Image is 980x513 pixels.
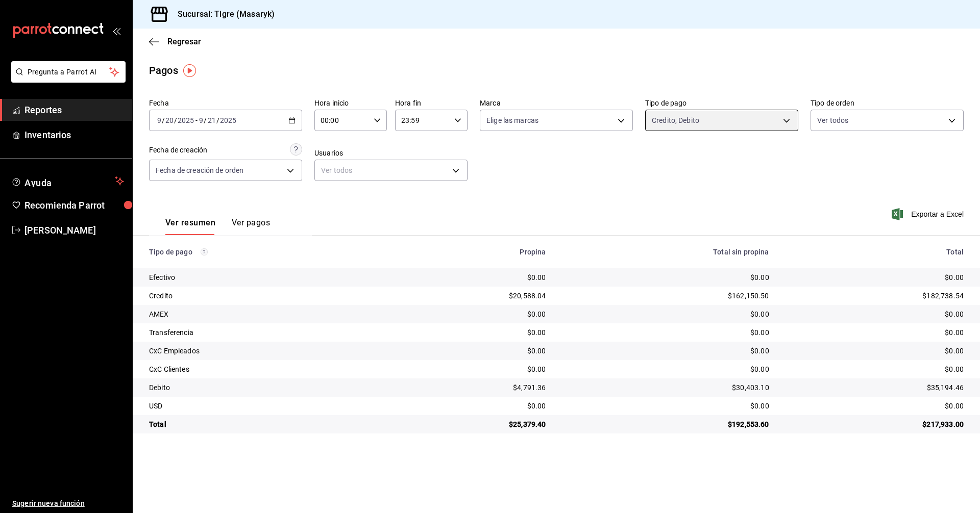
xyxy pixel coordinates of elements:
span: Ayuda [24,175,111,187]
span: Elige las marcas [486,115,538,125]
span: Ver todos [817,115,848,125]
div: $0.00 [562,327,769,338]
div: $182,738.54 [786,291,964,301]
div: USD [149,401,381,411]
h3: Sucursal: Tigre (Masaryk) [169,8,275,20]
span: Sugerir nueva función [12,498,124,509]
div: $192,553.60 [562,419,769,429]
div: $217,933.00 [786,419,964,429]
span: [PERSON_NAME] [24,223,124,237]
div: Total [786,248,964,256]
span: / [216,116,219,124]
div: Debito [149,382,381,393]
span: Regresar [167,37,201,46]
button: Pregunta a Parrot AI [11,61,126,83]
button: Ver pagos [232,218,270,235]
div: $0.00 [562,401,769,411]
label: Usuarios [314,149,468,157]
input: -- [165,116,174,124]
div: $4,791.36 [398,382,546,393]
div: $0.00 [398,272,546,283]
div: CxC Clientes [149,364,381,374]
label: Tipo de pago [645,99,798,107]
div: navigation tabs [165,218,270,235]
span: Recomienda Parrot [24,198,124,212]
button: Ver resumen [165,218,215,235]
div: $25,379.40 [398,419,546,429]
span: Fecha de creación de orden [156,165,243,175]
input: -- [199,116,204,124]
div: Ver todos [314,160,468,181]
span: Reportes [24,103,124,117]
div: $0.00 [398,346,546,356]
input: ---- [177,116,194,124]
div: AMEX [149,309,381,319]
div: $0.00 [562,272,769,283]
div: Credito [149,291,381,301]
div: $0.00 [786,272,964,283]
img: Tooltip marker [183,64,196,77]
span: / [204,116,207,124]
div: $0.00 [398,401,546,411]
svg: Los pagos realizados con Pay y otras terminales son montos brutos. [201,248,208,255]
div: $0.00 [562,309,769,319]
input: ---- [219,116,237,124]
label: Tipo de orden [811,99,964,107]
div: Efectivo [149,272,381,283]
div: $0.00 [786,327,964,338]
div: Tipo de pago [149,248,381,256]
input: -- [157,116,162,124]
button: Exportar a Excel [894,208,964,220]
div: $0.00 [786,309,964,319]
div: $0.00 [786,346,964,356]
div: $0.00 [562,364,769,374]
span: - [195,116,198,124]
div: $0.00 [398,327,546,338]
div: $0.00 [786,364,964,374]
a: Pregunta a Parrot AI [7,74,126,85]
span: / [162,116,165,124]
button: open_drawer_menu [112,27,120,35]
div: $162,150.50 [562,291,769,301]
span: / [174,116,177,124]
div: $0.00 [786,401,964,411]
div: Total [149,419,381,429]
div: $0.00 [398,309,546,319]
div: Total sin propina [562,248,769,256]
button: Regresar [149,37,201,46]
span: Inventarios [24,128,124,142]
div: Pagos [149,63,178,78]
div: $0.00 [398,364,546,374]
div: $20,588.04 [398,291,546,301]
label: Hora inicio [314,99,387,107]
input: -- [207,116,216,124]
label: Hora fin [395,99,468,107]
div: $0.00 [562,346,769,356]
div: Propina [398,248,546,256]
label: Fecha [149,99,302,107]
div: CxC Empleados [149,346,381,356]
span: Credito, Debito [652,115,699,125]
span: Pregunta a Parrot AI [28,67,110,78]
label: Marca [480,99,633,107]
div: Transferencia [149,327,381,338]
div: $30,403.10 [562,382,769,393]
div: Fecha de creación [149,145,207,156]
div: $35,194.46 [786,382,964,393]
